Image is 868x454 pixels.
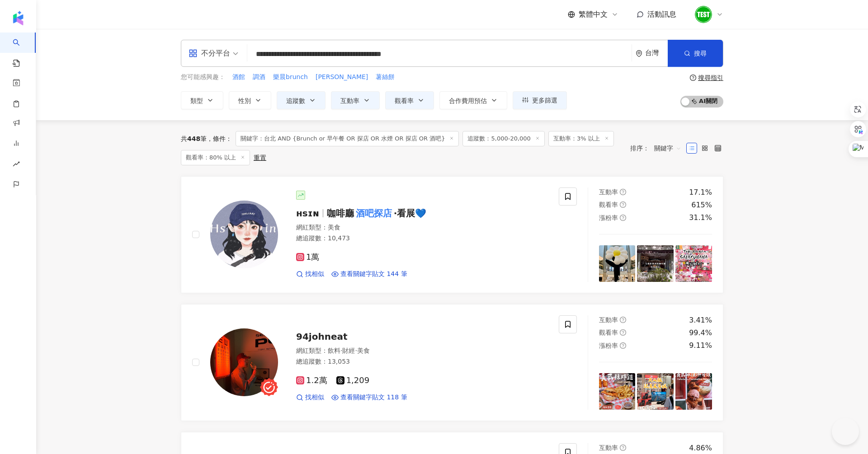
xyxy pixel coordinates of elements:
[181,176,723,293] a: KOL Avatarʜsɪɴ咖啡廳酒吧探店·看展💙網紅類型：美食總追蹤數：10,4731萬找相似查看關鍵字貼文 144 筆互動率question-circle17.1%觀看率question-c...
[654,141,681,155] span: 關鍵字
[690,75,696,81] span: question-circle
[647,10,676,19] span: 活動訊息
[286,97,305,104] span: 追蹤數
[689,341,712,351] div: 9.11%
[181,135,207,142] div: 共 筆
[599,214,618,221] span: 漲粉率
[305,270,324,279] span: 找相似
[331,91,380,109] button: 互動率
[354,206,394,220] mark: 酒吧探店
[273,72,308,82] button: 樂晨brunch
[296,223,548,232] div: 網紅類型 ：
[620,329,626,336] span: question-circle
[449,97,487,104] span: 合作費用預估
[668,40,723,67] button: 搜尋
[210,328,278,396] img: KOL Avatar
[207,135,232,142] span: 條件 ：
[181,91,223,109] button: 類型
[336,376,370,385] span: 1,209
[296,393,324,402] a: 找相似
[340,97,359,104] span: 互動率
[355,347,357,354] span: ·
[439,91,507,109] button: 合作費用預估
[694,50,707,57] span: 搜尋
[189,49,198,58] span: appstore
[340,393,407,402] span: 查看關鍵字貼文 118 筆
[620,215,626,221] span: question-circle
[296,346,548,356] div: 網紅類型 ：
[252,72,266,82] button: 調酒
[599,342,618,349] span: 漲粉率
[340,270,407,279] span: 查看關鍵字貼文 144 筆
[599,444,618,451] span: 互動率
[620,317,626,323] span: question-circle
[187,135,200,142] span: 448
[620,201,626,208] span: question-circle
[229,91,271,109] button: 性別
[331,393,407,402] a: 查看關鍵字貼文 118 筆
[296,376,327,385] span: 1.2萬
[689,187,712,197] div: 17.1%
[296,234,548,243] div: 總追蹤數 ： 10,473
[253,73,265,82] span: 調酒
[190,97,203,104] span: 類型
[548,131,614,146] span: 互動率：3% 以上
[695,6,712,23] img: unnamed.png
[630,141,686,155] div: 排序：
[189,46,230,61] div: 不分平台
[636,50,642,57] span: environment
[599,316,618,323] span: 互動率
[599,329,618,336] span: 觀看率
[13,33,31,68] a: search
[11,11,25,25] img: logo icon
[340,347,342,354] span: ·
[238,97,251,104] span: 性別
[689,443,712,453] div: 4.86%
[675,373,712,410] img: post-image
[689,315,712,325] div: 3.41%
[376,73,395,82] span: 薯絲餅
[599,245,636,282] img: post-image
[296,331,348,342] span: 94johneat
[599,188,618,196] span: 互動率
[689,328,712,338] div: 99.4%
[13,155,20,175] span: rise
[394,208,427,219] span: ·看展💙
[316,73,368,82] span: [PERSON_NAME]
[832,418,859,445] iframe: Help Scout Beacon - Open
[327,208,354,219] span: 咖啡廳
[689,213,712,223] div: 31.1%
[599,373,636,410] img: post-image
[181,304,723,421] a: KOL Avatar94johneat網紅類型：飲料·財經·美食總追蹤數：13,0531.2萬1,209找相似查看關鍵字貼文 118 筆互動率question-circle3.41%觀看率que...
[620,342,626,349] span: question-circle
[254,154,266,161] div: 重置
[698,74,723,81] div: 搜尋指引
[210,201,278,268] img: KOL Avatar
[620,189,626,195] span: question-circle
[342,347,355,354] span: 財經
[675,245,712,282] img: post-image
[328,347,340,354] span: 飲料
[296,208,319,219] span: ʜsɪɴ
[620,445,626,451] span: question-circle
[385,91,434,109] button: 觀看率
[236,131,459,146] span: 關鍵字：台北 AND {Brunch or 早午餐 OR 探店 OR 水煙 OR 探店 OR 酒吧}
[232,73,245,82] span: 酒館
[645,49,668,57] div: 台灣
[331,270,407,279] a: 查看關鍵字貼文 144 筆
[296,270,324,279] a: 找相似
[328,224,340,231] span: 美食
[532,97,557,104] span: 更多篩選
[315,72,368,82] button: [PERSON_NAME]
[637,373,674,410] img: post-image
[277,91,325,109] button: 追蹤數
[462,131,544,146] span: 追蹤數：5,000-20,000
[375,72,395,82] button: 薯絲餅
[181,150,250,165] span: 觀看率：80% 以上
[599,201,618,208] span: 觀看率
[296,357,548,366] div: 總追蹤數 ： 13,053
[691,200,712,210] div: 615%
[296,253,319,262] span: 1萬
[181,73,225,82] span: 您可能感興趣：
[232,72,245,82] button: 酒館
